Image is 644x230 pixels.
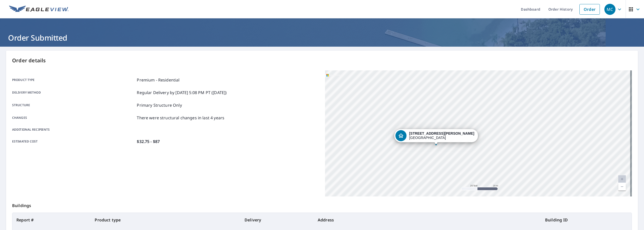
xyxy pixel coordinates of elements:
div: [GEOGRAPHIC_DATA] [409,131,474,140]
a: Current Level 20, Zoom Out [618,183,626,190]
th: Product type [91,213,240,227]
div: Dropped pin, building 1, Residential property, 2529 Fulton Rd La Verne, CA 91750 [394,129,478,145]
p: $32.75 - $87 [137,138,160,145]
p: Product type [12,77,135,83]
th: Delivery [240,213,314,227]
a: Current Level 20, Zoom In Disabled [618,175,626,183]
p: Changes [12,115,135,121]
th: Report # [12,213,91,227]
p: Additional recipients [12,127,135,132]
th: Building ID [541,213,632,227]
p: Regular Delivery by [DATE] 5:08 PM PT ([DATE]) [137,90,227,96]
img: EV Logo [9,6,69,13]
p: Estimated cost [12,138,135,145]
p: Buildings [12,196,632,213]
p: Premium - Residential [137,77,179,83]
strong: [STREET_ADDRESS][PERSON_NAME] [409,131,474,135]
th: Address [314,213,541,227]
h1: Order Submitted [6,33,638,43]
p: Order details [12,57,632,64]
p: Primary Structure Only [137,102,182,108]
a: Order [579,4,600,15]
p: There were structural changes in last 4 years [137,115,224,121]
p: Structure [12,102,135,108]
div: MC [604,4,615,15]
p: Delivery method [12,90,135,96]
